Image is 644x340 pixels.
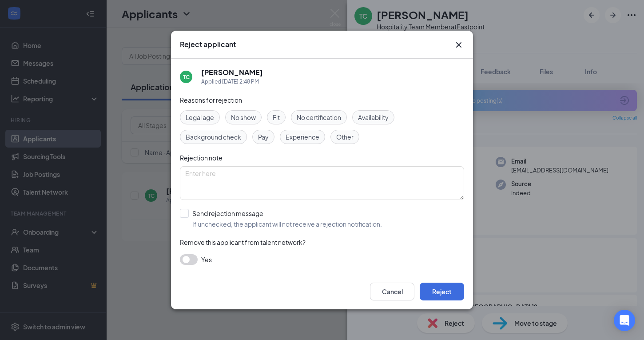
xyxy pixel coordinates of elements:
[614,310,635,331] div: Open Intercom Messenger
[180,40,236,49] h3: Reject applicant
[201,77,263,86] div: Applied [DATE] 2:48 PM
[231,112,256,122] span: No show
[201,68,263,77] h5: [PERSON_NAME]
[180,154,223,162] span: Rejection note
[273,112,280,122] span: Fit
[180,96,242,104] span: Reasons for rejection
[336,132,354,142] span: Other
[186,112,214,122] span: Legal age
[453,40,464,50] button: Close
[180,238,306,246] span: Remove this applicant from talent network?
[183,73,190,81] div: TC
[201,254,212,265] span: Yes
[258,132,269,142] span: Pay
[370,283,414,300] button: Cancel
[297,112,341,122] span: No certification
[358,112,389,122] span: Availability
[286,132,319,142] span: Experience
[186,132,241,142] span: Background check
[453,40,464,50] svg: Cross
[420,283,464,300] button: Reject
